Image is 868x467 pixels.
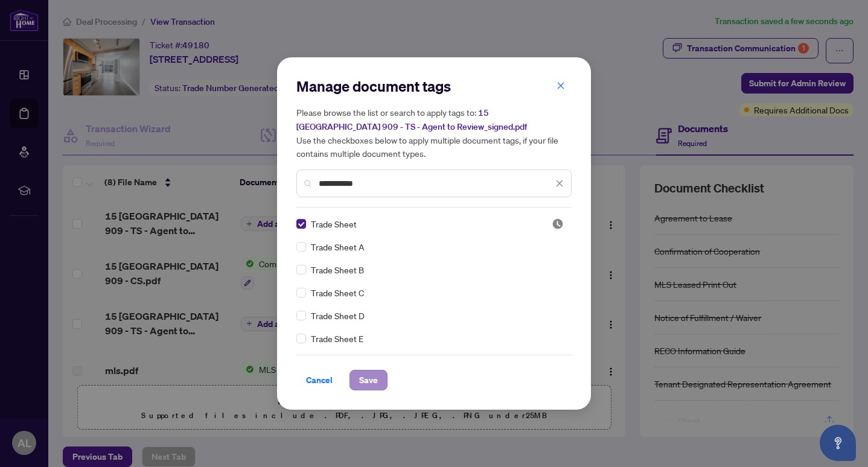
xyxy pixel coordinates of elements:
span: Trade Sheet A [311,240,365,253]
button: Cancel [296,370,342,390]
h2: Manage document tags [296,77,572,96]
span: Trade Sheet D [311,309,365,322]
span: Save [359,370,378,390]
span: Cancel [306,370,333,390]
button: Save [349,370,388,390]
span: Trade Sheet B [311,263,364,276]
span: Trade Sheet E [311,332,363,345]
span: close [555,179,564,188]
span: Trade Sheet [311,217,357,230]
span: Pending Review [552,218,564,230]
img: status [552,218,564,230]
span: close [557,81,565,90]
span: Trade Sheet C [311,286,364,299]
h5: Please browse the list or search to apply tags to: Use the checkboxes below to apply multiple doc... [296,106,572,160]
button: Open asap [820,425,856,461]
